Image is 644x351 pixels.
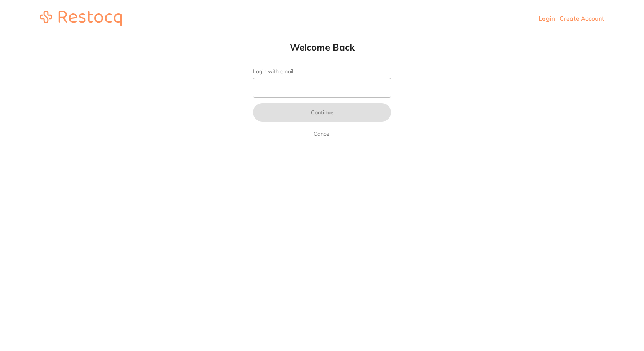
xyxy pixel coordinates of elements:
[253,68,391,75] label: Login with email
[312,129,332,138] a: Cancel
[560,15,604,22] a: Create Account
[238,41,406,53] h1: Welcome Back
[539,15,555,22] a: Login
[40,11,122,26] img: restocq_logo.svg
[253,103,391,122] button: Continue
